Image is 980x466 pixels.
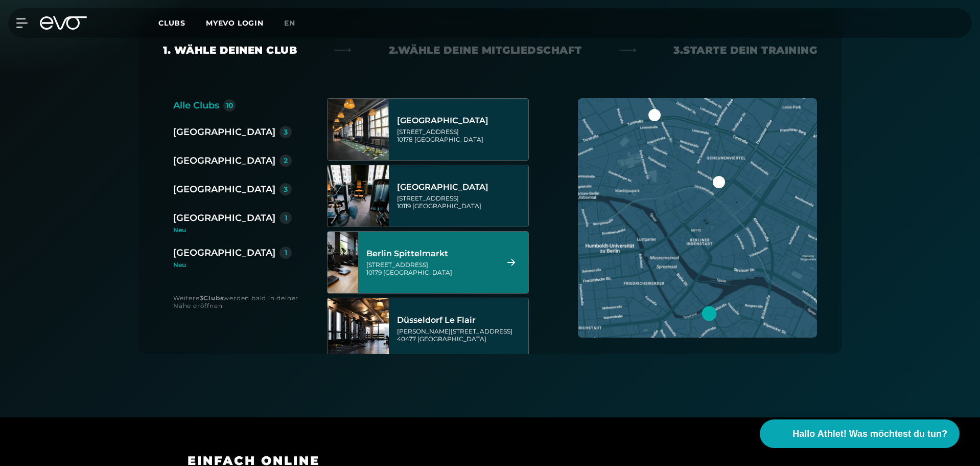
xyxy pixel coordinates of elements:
div: 3 [284,186,288,193]
strong: Clubs [203,294,223,302]
div: Berlin Spittelmarkt [366,249,495,259]
div: [STREET_ADDRESS] 10178 [GEOGRAPHIC_DATA] [397,128,525,143]
div: [GEOGRAPHIC_DATA] [397,182,525,192]
div: [GEOGRAPHIC_DATA] [397,116,525,126]
img: Berlin Spittelmarkt [312,232,374,293]
strong: 3 [200,294,204,302]
div: [PERSON_NAME][STREET_ADDRESS] 40477 [GEOGRAPHIC_DATA] [397,327,525,343]
div: 3. Starte dein Training [673,43,817,57]
img: Düsseldorf Le Flair [328,298,389,360]
div: [GEOGRAPHIC_DATA] [173,182,275,196]
img: map [578,98,817,338]
div: Weitere werden bald in deiner Nähe eröffnen [173,294,307,309]
div: [GEOGRAPHIC_DATA] [173,246,275,260]
div: 1 [285,249,287,256]
div: 1. Wähle deinen Club [163,43,297,57]
img: Berlin Rosenthaler Platz [328,165,389,227]
div: 2 [284,157,288,164]
span: Clubs [158,18,185,28]
img: Berlin Alexanderplatz [328,99,389,160]
div: [GEOGRAPHIC_DATA] [173,211,275,225]
a: MYEVO LOGIN [206,18,264,28]
div: 2. Wähle deine Mitgliedschaft [389,43,582,57]
div: [GEOGRAPHIC_DATA] [173,153,275,168]
div: Neu [173,227,300,233]
span: Hallo Athlet! Was möchtest du tun? [792,427,947,441]
div: [STREET_ADDRESS] 10119 [GEOGRAPHIC_DATA] [397,194,525,210]
div: 3 [284,128,288,136]
div: 1 [285,214,287,221]
div: Neu [173,262,292,268]
div: [GEOGRAPHIC_DATA] [173,125,275,139]
div: Alle Clubs [173,98,219,113]
div: 10 [226,102,234,109]
span: en [284,18,295,28]
div: [STREET_ADDRESS] 10179 [GEOGRAPHIC_DATA] [366,261,495,276]
div: Düsseldorf Le Flair [397,315,525,325]
a: en [284,17,308,29]
a: Clubs [158,18,206,28]
button: Hallo Athlet! Was möchtest du tun? [760,419,960,448]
